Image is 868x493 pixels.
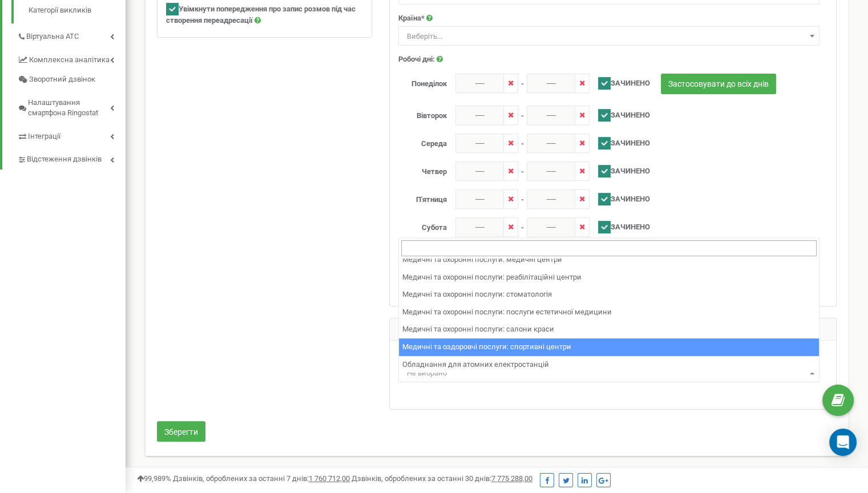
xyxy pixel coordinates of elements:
[422,167,447,176] font: Четвер
[668,80,769,89] font: Застосовувати до всіх днів
[611,78,650,87] font: ЗАЧИНЕНО
[521,223,524,232] font: -
[402,342,571,351] font: Медичні та оздоровчі послуги: спортивні центри
[611,110,650,119] font: ЗАЧИНЕНО
[407,32,442,41] font: Виберіть...
[611,194,650,203] font: ЗАЧИНЕНО
[416,195,447,204] font: П'ятниця
[17,123,126,147] a: Інтеграції
[28,98,98,118] font: Налаштування смартфона Ringostat
[29,2,126,16] a: Категорії викликів
[402,273,582,281] font: Медичні та охоронні послуги: реабілітаційні центри
[421,139,447,148] font: Середа
[402,290,552,298] font: Медичні та охоронні послуги: стоматологія
[28,132,60,140] font: Інтеграції
[29,55,110,64] font: Комплексна аналітика
[611,138,650,147] font: ЗАЧИНЕНО
[661,74,776,94] button: Застосовувати до всіх днів
[17,90,126,123] a: Налаштування смартфона Ringostat
[611,222,650,231] font: ЗАЧИНЕНО
[829,429,857,456] div: Відкрити Intercom Messenger
[611,166,650,175] font: ЗАЧИНЕНО
[17,70,126,90] a: Зворотний дзвінок
[491,474,532,483] font: 7 775 288,00
[17,146,126,169] a: Відстеження дзвінків
[417,111,447,120] font: Вівторок
[26,32,79,41] font: Віртуальна АТС
[27,155,102,163] font: Відстеження дзвінків
[422,223,447,232] font: Субота
[173,474,309,483] font: Дзвінків, оброблених за останні 7 днів:
[521,139,524,148] font: -
[398,55,435,63] font: Робочі дні:
[166,4,356,25] font: Увімкнути попередження про запис розмов під час створення переадресації
[17,23,126,47] a: Віртуальна АТС
[402,255,562,264] font: Медичні та охоронні послуги: медичні центри
[17,47,126,70] a: Комплексна аналітика
[398,14,425,22] font: Країна*
[402,308,612,316] font: Медичні та охоронні послуги: послуги естетичної медицини
[521,167,524,176] font: -
[407,369,447,377] font: Не вибрано
[521,111,524,120] font: -
[521,79,524,88] font: -
[157,421,205,442] button: Зберегти
[402,360,549,369] font: Обладнання для атомних електростанцій
[144,474,171,483] font: 99,989%
[164,427,198,437] font: Зберегти
[29,75,95,83] font: Зворотний дзвінок
[29,6,91,14] font: Категорії викликів
[521,195,524,204] font: -
[402,325,554,333] font: Медичні та охоронні послуги: салони краси
[309,474,350,483] font: 1 760 712,00
[352,474,491,483] font: Дзвінків, оброблених за останні 30 днів:
[411,79,447,88] font: Понеділок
